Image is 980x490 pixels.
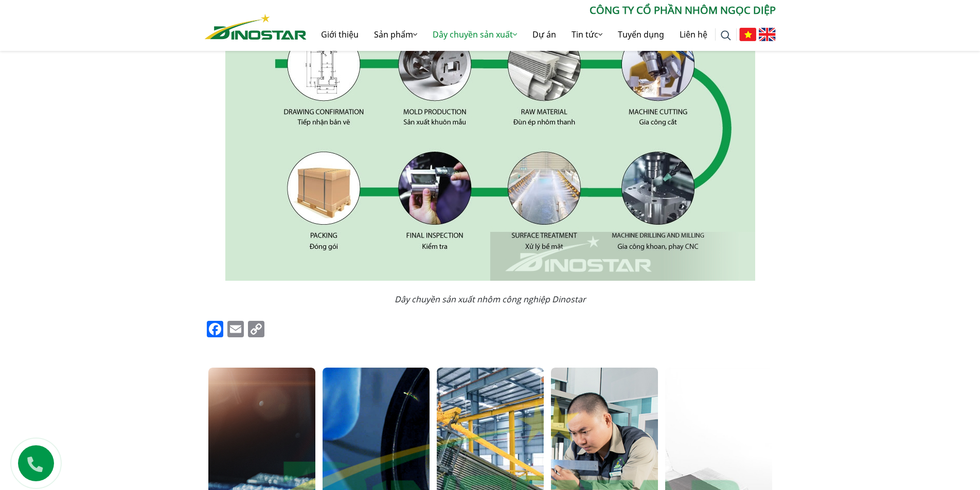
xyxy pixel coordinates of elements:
a: Liên hệ [672,18,715,51]
a: Facebook [205,321,225,339]
a: Giới thiệu [313,18,366,51]
em: Dây chuyền sản xuất nhôm công nghiệp Dinostar [395,294,586,305]
a: Tin tức [564,18,610,51]
p: CÔNG TY CỔ PHẦN NHÔM NGỌC DIỆP [307,3,776,18]
img: English [759,28,776,41]
a: Tuyển dụng [610,18,672,51]
img: Tiếng Việt [739,28,756,41]
img: search [721,30,731,41]
a: Dây chuyền sản xuất [425,18,525,51]
img: Nhôm Dinostar [205,14,307,40]
a: Email [225,321,246,339]
a: Copy Link [246,321,266,339]
a: Sản phẩm [366,18,425,51]
a: Dự án [525,18,564,51]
